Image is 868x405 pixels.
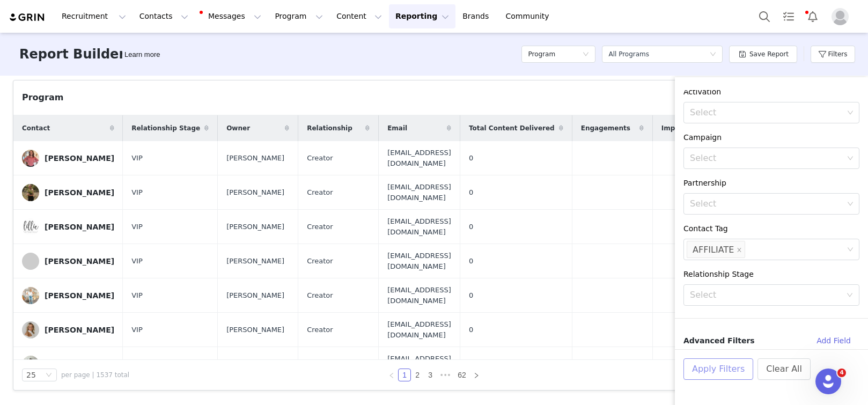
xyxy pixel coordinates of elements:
[411,369,423,381] a: 2
[437,369,454,381] li: Next 3 Pages
[469,256,473,267] span: 0
[61,370,129,380] span: per page | 1537 total
[424,369,437,381] li: 3
[385,369,398,381] li: Previous Page
[307,290,333,301] span: Creator
[399,369,410,381] a: 1
[307,256,333,267] span: Creator
[437,369,454,381] span: •••
[753,4,776,28] button: Search
[268,4,329,28] button: Program
[456,4,498,28] a: Brands
[710,51,716,58] i: icon: down
[13,80,855,391] article: Program
[22,321,39,338] img: a8762088-bc2c-4d7d-8365-128f39f60415.jpg
[387,182,451,203] span: [EMAIL_ADDRESS][DOMAIN_NAME]
[22,184,114,201] a: [PERSON_NAME]
[131,290,143,301] span: VIP
[690,198,843,209] div: Select
[424,369,436,381] a: 3
[608,46,649,62] div: All Programs
[777,4,800,28] a: Tasks
[683,86,859,98] div: Activation
[22,218,114,235] a: [PERSON_NAME]
[387,319,451,340] span: [EMAIL_ADDRESS][DOMAIN_NAME]
[22,150,114,167] a: [PERSON_NAME]
[387,123,407,133] span: Email
[690,107,843,118] div: Select
[195,4,268,28] button: Messages
[661,123,713,133] span: Impressions
[683,358,753,380] button: Apply Filters
[387,285,451,306] span: [EMAIL_ADDRESS][DOMAIN_NAME]
[226,222,284,232] span: [PERSON_NAME]
[19,45,125,64] h3: Report Builder
[45,291,114,300] div: [PERSON_NAME]
[45,257,114,266] div: [PERSON_NAME]
[470,369,483,381] li: Next Page
[387,216,451,237] span: [EMAIL_ADDRESS][DOMAIN_NAME]
[801,4,825,28] button: Notifications
[683,178,859,189] div: Partnership
[131,256,143,267] span: VIP
[683,132,859,143] div: Campaign
[55,4,133,28] button: Recruitment
[847,201,854,208] i: icon: down
[815,369,841,394] iframe: Intercom live chat
[22,321,114,338] a: [PERSON_NAME]
[226,359,284,370] span: [PERSON_NAME]
[832,8,849,25] img: placeholder-profile.jpg
[469,187,473,198] span: 0
[499,4,561,28] a: Community
[469,123,555,133] span: Total Content Delivered
[26,369,36,381] div: 25
[307,153,333,164] span: Creator
[683,223,859,234] div: Contact Tag
[757,358,811,380] button: Clear All
[389,4,455,28] button: Reporting
[22,287,114,304] a: [PERSON_NAME]
[683,269,859,280] div: Relationship Stage
[22,123,50,133] span: Contact
[469,222,473,232] span: 0
[469,359,473,370] span: 0
[307,187,333,198] span: Creator
[22,150,39,167] img: 5269deb6-0e31-4351-876f-f0ddac25962f.jpg
[307,123,352,133] span: Relationship
[387,148,451,168] span: [EMAIL_ADDRESS][DOMAIN_NAME]
[825,8,859,25] button: Profile
[45,154,114,163] div: [PERSON_NAME]
[690,153,843,164] div: Select
[469,325,473,335] span: 0
[690,290,841,300] div: Select
[22,356,114,373] a: [PERSON_NAME]
[9,12,46,23] a: grin logo
[729,46,797,63] button: Save Report
[687,241,745,258] li: AFFILIATE
[22,287,39,304] img: 12f4d678-d9d5-413b-8b9a-1fdad0664d3e.jpg
[226,325,284,335] span: [PERSON_NAME]
[808,332,859,349] button: Add Field
[226,187,284,198] span: [PERSON_NAME]
[469,153,473,164] span: 0
[307,359,333,370] span: Creator
[226,256,284,267] span: [PERSON_NAME]
[693,241,734,259] div: AFFILIATE
[388,372,395,379] i: icon: left
[131,123,200,133] span: Relationship Stage
[811,46,855,63] button: Filters
[847,292,853,299] i: icon: down
[847,155,854,163] i: icon: down
[387,251,451,271] span: [EMAIL_ADDRESS][DOMAIN_NAME]
[131,222,143,232] span: VIP
[22,218,39,235] img: cbbaca58-6238-48a9-86db-e2deca6cd23c.jpg
[387,354,451,374] span: [EMAIL_ADDRESS][DOMAIN_NAME]
[581,123,630,133] span: Engagements
[226,123,250,133] span: Owner
[473,372,480,379] i: icon: right
[45,188,114,197] div: [PERSON_NAME]
[45,326,114,334] div: [PERSON_NAME]
[330,4,388,28] button: Content
[131,153,143,164] span: VIP
[226,153,284,164] span: [PERSON_NAME]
